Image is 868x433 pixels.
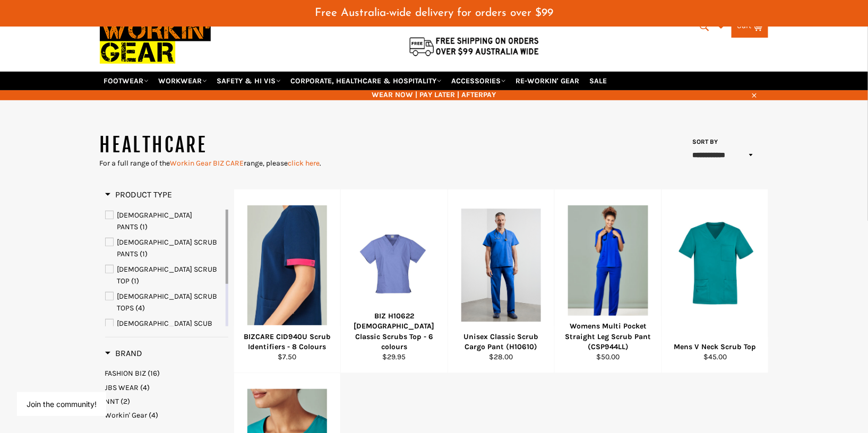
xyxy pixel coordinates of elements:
a: Womens Multi Pocket Straight Leg Scrub Pant (CSP944LL)Womens Multi Pocket Straight Leg Scrub Pant... [554,189,661,373]
a: LADIES SCRUB PANTS [105,237,224,260]
a: Unisex Classic Scrub Cargo Pant (H10610)Unisex Classic Scrub Cargo Pant (H10610)$28.00 [448,189,555,373]
a: BIZ H10622 Ladies Classic Scrubs Top - 6 coloursBIZ H10622 [DEMOGRAPHIC_DATA] Classic Scrubs Top ... [340,189,448,373]
a: SAFETY & HI VIS [213,72,285,90]
h3: Product Type [105,189,173,200]
span: JBS WEAR [105,383,139,392]
span: Workin' Gear [105,411,148,420]
a: FOOTWEAR [100,72,153,90]
a: FASHION BIZ [105,368,228,378]
div: Mens V Neck Scrub Top [668,342,762,352]
a: SALE [586,72,612,90]
a: ACCESSORIES [448,72,510,90]
span: [DEMOGRAPHIC_DATA] SCRUB TOP [117,265,218,285]
a: LADIES SCRUB TOPS [105,291,224,314]
a: BIZCARE CID940U Scrub Identifiers - 8 ColoursBIZCARE CID940U Scrub Identifiers - 8 Colours$7.50 [234,189,341,373]
span: (2) [121,397,131,406]
span: (4) [136,304,145,313]
a: CORPORATE, HEALTHCARE & HOSPITALITY [287,72,446,90]
a: LADIES SCUB PANTS [105,318,224,341]
span: (4) [149,411,159,420]
a: LADIES PANTS [105,210,224,233]
label: Sort by [689,137,718,146]
a: click here [288,159,320,168]
span: [DEMOGRAPHIC_DATA] SCRUB PANTS [117,238,218,258]
a: Mens V Neck Scrub TopMens V Neck Scrub Top$45.00 [661,189,769,373]
span: [DEMOGRAPHIC_DATA] SCUB PANTS [117,319,213,340]
span: WEAR NOW | PAY LATER | AFTERPAY [100,90,769,100]
span: Brand [105,348,143,358]
a: WORKWEAR [154,72,211,90]
span: NNT [105,397,119,406]
a: JBS WEAR [105,383,228,393]
span: Product Type [105,189,173,200]
div: For a full range of the range, please . [100,158,434,168]
h3: Brand [105,348,143,359]
a: RE-WORKIN' GEAR [512,72,584,90]
span: Free Australia-wide delivery for orders over $99 [315,7,553,19]
span: FASHION BIZ [105,369,147,378]
span: (1) [140,222,148,231]
button: Join the community! [27,400,97,409]
span: (1) [132,276,140,285]
img: Flat $9.95 shipping Australia wide [408,35,540,57]
div: Unisex Classic Scrub Cargo Pant (H10610) [454,332,548,352]
a: Workin' Gear [105,410,228,420]
div: BIZ H10622 [DEMOGRAPHIC_DATA] Classic Scrubs Top - 6 colours [348,311,441,352]
a: NNT [105,396,228,406]
span: [DEMOGRAPHIC_DATA] SCRUB TOPS [117,292,218,313]
div: Womens Multi Pocket Straight Leg Scrub Pant (CSP944LL) [562,321,655,352]
span: (1) [140,249,148,258]
a: Workin Gear BIZ CARE [170,159,244,168]
span: (4) [141,383,150,392]
span: (16) [148,369,160,378]
img: Workin Gear leaders in Workwear, Safety Boots, PPE, Uniforms. Australia's No.1 in Workwear [100,11,211,71]
div: BIZCARE CID940U Scrub Identifiers - 8 Colours [240,332,334,352]
span: [DEMOGRAPHIC_DATA] PANTS [117,211,193,231]
h1: HEALTHCARE [100,132,434,159]
a: LADIES SCRUB TOP [105,264,224,287]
